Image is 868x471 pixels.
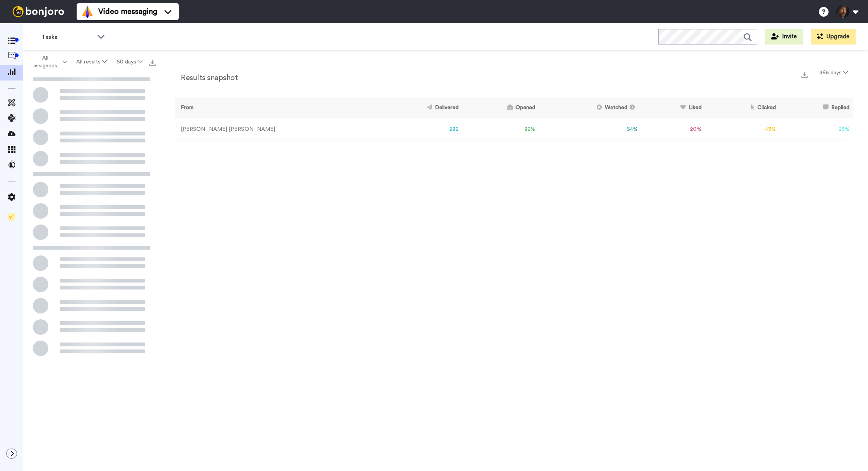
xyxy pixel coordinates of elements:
[462,119,538,140] td: 82 %
[175,74,238,82] h2: Results snapshot
[29,54,61,70] span: All assignees
[538,98,641,119] th: Watched
[779,119,853,140] td: 25 %
[811,29,856,45] button: Upgrade
[72,55,111,69] button: All results
[538,119,641,140] td: 64 %
[378,119,462,140] td: 282
[815,66,853,80] button: 365 days
[801,72,808,78] img: export.svg
[175,119,378,140] td: [PERSON_NAME] [PERSON_NAME]
[779,98,853,119] th: Replied
[765,29,803,45] button: Invite
[147,56,158,68] button: Export all results that match these filters now.
[705,98,779,119] th: Clicked
[799,69,810,80] button: Export a summary of each team member’s results that match this filter now.
[112,55,147,69] button: 60 days
[41,33,93,42] span: Tasks
[705,119,779,140] td: 43 %
[641,98,705,119] th: Liked
[462,98,538,119] th: Opened
[175,98,378,119] th: From
[149,60,156,66] img: export.svg
[81,5,94,18] img: vm-color.svg
[9,6,67,17] img: bj-logo-header-white.svg
[25,51,72,73] button: All assignees
[8,213,15,221] img: Checklist.svg
[641,119,705,140] td: 20 %
[378,98,462,119] th: Delivered
[98,6,157,17] span: Video messaging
